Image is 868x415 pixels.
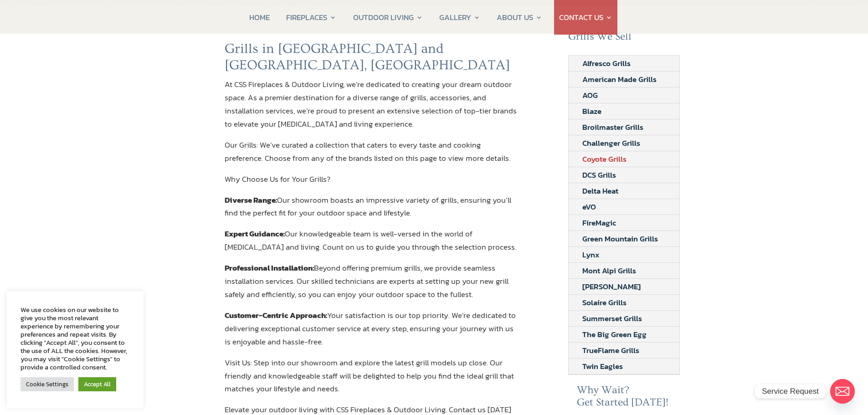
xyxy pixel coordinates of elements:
a: Green Mountain Grills [569,231,672,246]
a: Blaze [569,103,615,119]
a: Accept All [78,377,116,391]
h2: Grills We Sell [568,31,680,48]
p: Our knowledgeable team is well-versed in the world of [MEDICAL_DATA] and living. Count on us to g... [225,227,517,261]
a: Broilmaster Grills [569,119,657,135]
a: eVO [569,199,610,215]
strong: Diverse Range: [225,194,277,206]
a: Challenger Grills [569,135,654,151]
a: AOG [569,87,611,103]
div: We use cookies on our website to give you the most relevant experience by remembering your prefer... [21,306,130,371]
h2: Grills in [GEOGRAPHIC_DATA] and [GEOGRAPHIC_DATA], [GEOGRAPHIC_DATA] [225,41,517,78]
a: Delta Heat [569,183,632,199]
a: Summerset Grills [569,311,656,326]
h2: Why Wait? Get Started [DATE]! [577,384,671,414]
a: Twin Eagles [569,359,637,374]
a: Cookie Settings [21,377,74,391]
p: Visit Us: Step into our showroom and explore the latest grill models up close. Our friendly and k... [225,356,517,404]
a: American Made Grills [569,72,670,87]
a: Solaire Grills [569,295,640,310]
a: TrueFlame Grills [569,343,653,358]
p: Our showroom boasts an impressive variety of grills, ensuring you’ll find the perfect fit for you... [225,194,517,228]
strong: Customer-Centric Approach: [225,309,327,321]
a: Alfresco Grills [569,56,644,71]
a: The Big Green Egg [569,327,660,342]
p: Beyond offering premium grills, we provide seamless installation services. Our skilled technician... [225,261,517,309]
p: Our Grills: We’ve curated a collection that caters to every taste and cooking preference. Choose ... [225,138,517,173]
strong: Expert Guidance: [225,228,285,240]
p: Your satisfaction is our top priority. We’re dedicated to delivering exceptional customer service... [225,309,517,356]
a: Email [830,379,855,404]
p: At CSS Fireplaces & Outdoor Living, we’re dedicated to creating your dream outdoor space. As a pr... [225,78,517,138]
p: Why Choose Us for Your Grills? [225,173,517,194]
a: DCS Grills [569,167,630,183]
a: FireMagic [569,215,630,231]
a: Mont Alpi Grills [569,263,650,278]
a: Lynx [569,247,613,262]
a: [PERSON_NAME] [569,279,654,294]
strong: Professional Installation: [225,262,314,274]
a: Coyote Grills [569,151,640,167]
